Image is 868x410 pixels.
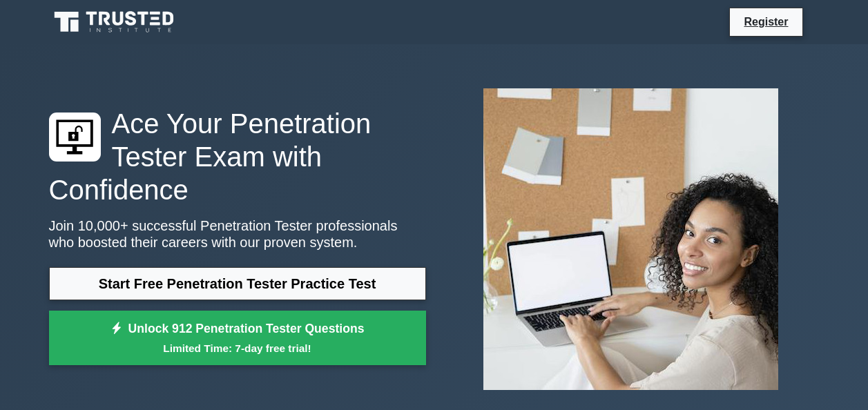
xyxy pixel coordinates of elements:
p: Join 10,000+ successful Penetration Tester professionals who boosted their careers with our prove... [49,217,426,251]
a: Unlock 912 Penetration Tester QuestionsLimited Time: 7-day free trial! [49,311,426,366]
a: Register [735,13,796,30]
h1: Ace Your Penetration Tester Exam with Confidence [49,107,426,206]
a: Start Free Penetration Tester Practice Test [49,267,426,300]
small: Limited Time: 7-day free trial! [66,340,409,356]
